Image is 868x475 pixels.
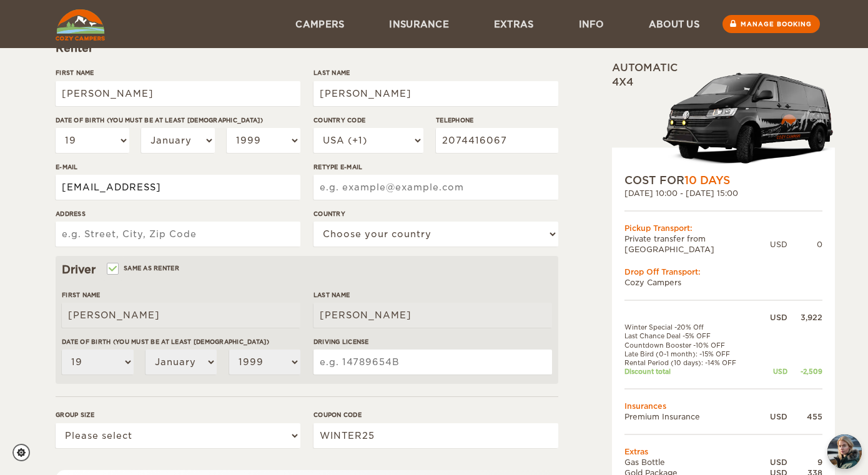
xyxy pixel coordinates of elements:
label: Group size [56,410,300,419]
a: Manage booking [723,15,820,33]
label: Retype E-mail [313,162,558,172]
td: Last Chance Deal -5% OFF [624,331,759,340]
input: e.g. example@example.com [313,175,558,200]
div: [DATE] 10:00 - [DATE] 15:00 [624,187,822,198]
td: Cozy Campers [624,277,822,287]
div: Automatic 4x4 [612,61,835,173]
input: e.g. William [56,81,300,106]
td: Gas Bottle [624,457,759,468]
button: chat-button [827,434,862,469]
div: Drop Off Transport: [624,266,822,277]
div: Renter [56,41,558,56]
td: Late Bird (0-1 month): -15% OFF [624,349,759,358]
td: Rental Period (10 days): -14% OFF [624,358,759,367]
label: Last Name [313,290,552,300]
input: e.g. Smith [313,81,558,106]
input: Same as renter [108,266,116,274]
td: Premium Insurance [624,411,759,421]
div: USD [759,367,787,376]
label: First Name [62,290,300,300]
div: 3,922 [787,311,822,322]
a: Cookie settings [12,444,38,461]
label: Country [313,209,558,218]
td: Winter Special -20% Off [624,322,759,331]
label: First Name [56,68,300,77]
label: Coupon code [313,410,558,419]
img: Freyja at Cozy Campers [827,434,862,469]
td: Extras [624,446,822,456]
div: USD [759,311,787,322]
label: Date of birth (You must be at least [DEMOGRAPHIC_DATA]) [56,115,300,125]
label: E-mail [56,162,300,172]
td: Discount total [624,367,759,376]
input: e.g. 1 234 567 890 [436,128,558,153]
span: 10 Days [684,174,730,186]
input: e.g. Street, City, Zip Code [56,222,300,247]
input: e.g. Smith [313,303,552,328]
div: USD [759,457,787,468]
img: stor-langur-223.png [662,64,835,172]
img: Cozy Campers [56,9,105,41]
div: COST FOR [624,172,822,187]
td: Countdown Booster -10% OFF [624,340,759,349]
div: Pickup Transport: [624,223,822,233]
label: Address [56,209,300,218]
div: 0 [787,238,822,249]
div: 455 [787,411,822,421]
input: e.g. William [62,303,300,328]
input: e.g. example@example.com [56,175,300,200]
label: Country Code [313,115,423,125]
label: Date of birth (You must be at least [DEMOGRAPHIC_DATA]) [62,337,300,346]
label: Same as renter [108,262,179,274]
label: Telephone [436,115,558,125]
input: e.g. 14789654B [313,350,552,375]
label: Last Name [313,68,558,77]
div: Driver [62,262,552,277]
td: Insurances [624,400,822,411]
div: USD [770,238,787,249]
div: -2,509 [787,367,822,376]
label: Driving License [313,337,552,346]
td: Private transfer from [GEOGRAPHIC_DATA] [624,233,770,255]
div: USD [759,411,787,421]
div: 9 [787,457,822,468]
